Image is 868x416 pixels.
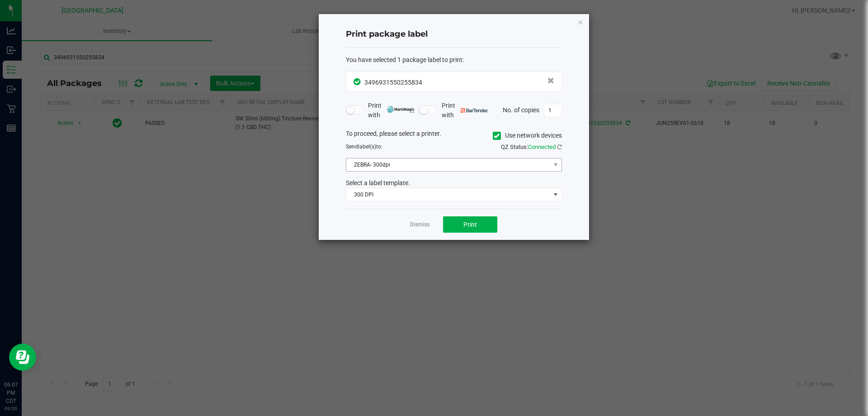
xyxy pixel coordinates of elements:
[354,77,362,86] span: In Sync
[368,101,415,120] span: Print with
[503,106,539,113] span: No. of copies
[501,143,562,150] span: QZ Status:
[339,178,569,188] div: Select a label template.
[443,216,497,233] button: Print
[346,143,382,150] span: Send to:
[461,108,488,113] img: bartender.png
[346,158,550,171] span: ZEBRA- 300dpi
[387,106,415,113] img: mark_magic_cybra.png
[9,344,36,371] iframe: Resource center
[346,56,462,63] span: You have selected 1 package label to print
[364,79,422,86] span: 3496931550255834
[346,29,562,40] h4: Print package label
[463,221,477,228] span: Print
[346,188,550,201] span: 300 DPI
[339,129,569,143] div: To proceed, please select a printer.
[442,101,488,120] span: Print with
[410,221,429,229] a: Dismiss
[358,143,376,150] span: label(s)
[493,131,562,140] label: Use network devices
[528,143,556,150] span: Connected
[346,55,562,65] div: :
